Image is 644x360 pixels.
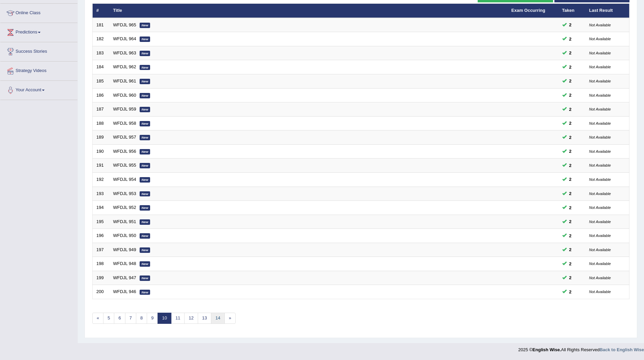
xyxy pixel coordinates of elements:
small: Not Available [589,248,611,252]
td: 199 [93,271,110,285]
a: Your Account [0,81,77,98]
span: You can still take this question [567,260,574,267]
a: WFDJL 951 [113,219,136,224]
em: New [140,177,150,183]
em: New [140,290,150,295]
small: Not Available [589,135,611,139]
small: Not Available [589,276,611,280]
td: 182 [93,32,110,46]
a: 14 [211,313,224,324]
em: New [140,261,150,267]
span: You can still take this question [567,64,574,71]
span: You can still take this question [567,232,574,239]
span: You can still take this question [567,120,574,127]
a: WFDJL 949 [113,247,136,252]
a: WFDJL 958 [113,121,136,126]
a: Exam Occurring [511,8,545,13]
th: Title [110,4,508,18]
a: WFDJL 962 [113,64,136,69]
a: « [92,313,103,324]
a: WFDJL 959 [113,106,136,112]
span: You can still take this question [567,21,574,28]
div: 2025 © All Rights Reserved [518,343,644,353]
a: Back to English Wise [600,347,644,352]
td: 194 [93,201,110,215]
em: New [140,23,150,28]
span: You can still take this question [567,77,574,85]
small: Not Available [589,163,611,167]
a: WFDJL 965 [113,22,136,27]
a: WFDJL 947 [113,275,136,280]
small: Not Available [589,107,611,111]
a: 8 [136,313,147,324]
span: You can still take this question [567,106,574,113]
span: You can still take this question [567,176,574,183]
small: Not Available [589,121,611,125]
a: 9 [147,313,158,324]
td: 190 [93,144,110,159]
small: Not Available [589,93,611,97]
a: 11 [171,313,185,324]
small: Not Available [589,37,611,41]
a: 12 [184,313,198,324]
td: 191 [93,159,110,173]
small: Not Available [589,23,611,27]
em: New [140,93,150,98]
a: WFDJL 957 [113,135,136,140]
td: 187 [93,102,110,117]
a: WFDJL 963 [113,50,136,55]
a: 6 [114,313,125,324]
th: # [93,4,110,18]
td: 186 [93,88,110,102]
td: 193 [93,187,110,201]
a: 10 [158,313,171,324]
em: New [140,51,150,56]
small: Not Available [589,262,611,266]
em: New [140,37,150,42]
td: 181 [93,18,110,32]
td: 198 [93,257,110,271]
span: You can still take this question [567,190,574,197]
strong: English Wise. [532,347,561,352]
small: Not Available [589,234,611,238]
small: Not Available [589,192,611,196]
a: WFDJL 954 [113,177,136,182]
a: Online Class [0,4,77,21]
span: You can still take this question [567,162,574,169]
td: 188 [93,116,110,130]
td: 192 [93,172,110,187]
span: You can still take this question [567,218,574,225]
small: Not Available [589,65,611,69]
em: New [140,121,150,126]
span: You can still take this question [567,274,574,281]
em: New [140,79,150,84]
span: You can still take this question [567,204,574,211]
span: You can still take this question [567,148,574,155]
a: WFDJL 956 [113,149,136,154]
em: New [140,65,150,70]
a: 13 [198,313,211,324]
em: New [140,219,150,225]
span: You can still take this question [567,35,574,43]
td: 200 [93,285,110,299]
em: New [140,163,150,168]
td: 189 [93,130,110,145]
em: New [140,149,150,154]
em: New [140,191,150,197]
td: 185 [93,74,110,89]
a: WFDJL 953 [113,191,136,196]
td: 196 [93,229,110,243]
a: Success Stories [0,42,77,59]
a: WFDJL 952 [113,205,136,210]
em: New [140,275,150,281]
em: New [140,107,150,112]
th: Taken [558,4,586,18]
span: You can still take this question [567,134,574,141]
td: 195 [93,215,110,229]
span: You can still take this question [567,49,574,56]
span: You can still take this question [567,288,574,295]
em: New [140,135,150,140]
a: WFDJL 960 [113,93,136,98]
small: Not Available [589,149,611,153]
span: You can still take this question [567,246,574,253]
